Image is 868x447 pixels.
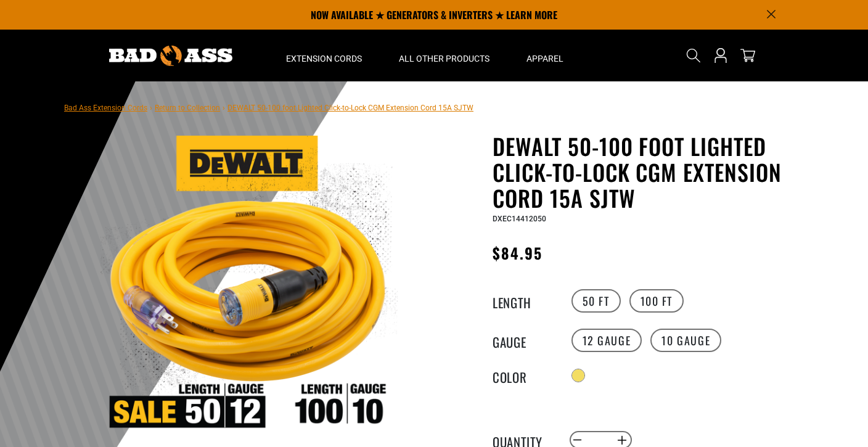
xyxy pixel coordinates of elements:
legend: Gauge [493,332,554,348]
span: $84.95 [493,242,542,264]
label: 12 Gauge [571,329,642,352]
img: Bad Ass Extension Cords [109,46,232,66]
legend: Length [493,293,554,309]
a: Return to Collection [155,104,220,112]
span: › [223,104,225,112]
span: › [150,104,152,112]
nav: breadcrumbs [64,100,473,115]
span: DEWALT 50-100 foot Lighted Click-to-Lock CGM Extension Cord 15A SJTW [227,104,473,112]
span: Apparel [526,53,563,64]
summary: Extension Cords [268,30,380,81]
span: DXEC14412050 [493,215,546,223]
legend: Color [493,367,554,383]
a: Bad Ass Extension Cords [64,104,147,112]
label: 50 FT [571,289,621,313]
label: 100 FT [629,289,684,313]
summary: All Other Products [380,30,508,81]
summary: Apparel [508,30,582,81]
label: 10 Gauge [650,329,721,352]
span: Extension Cords [286,53,362,64]
summary: Search [684,46,703,65]
h1: DEWALT 50-100 foot Lighted Click-to-Lock CGM Extension Cord 15A SJTW [493,133,795,211]
span: All Other Products [399,53,489,64]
